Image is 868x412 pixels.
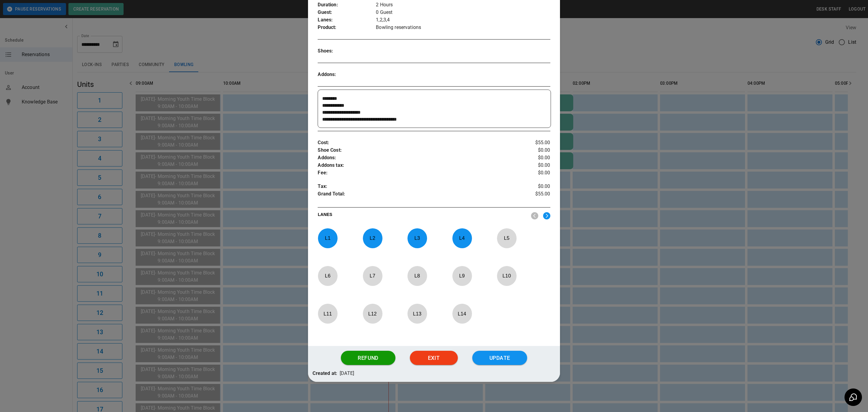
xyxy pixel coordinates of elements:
[511,169,550,177] p: $0.00
[511,183,550,190] p: $0.00
[318,16,376,24] p: Lanes :
[511,139,550,147] p: $55.00
[511,147,550,154] p: $0.00
[318,190,511,199] p: Grand Total :
[407,306,427,321] p: L 13
[318,1,376,9] p: Duration :
[452,269,472,283] p: L 9
[318,9,376,16] p: Guest :
[318,211,526,220] p: LANES
[318,162,511,169] p: Addons tax :
[511,154,550,162] p: $0.00
[511,162,550,169] p: $0.00
[318,139,511,147] p: Cost :
[376,16,550,24] p: 1,2,3,4
[376,9,550,16] p: 0 Guest
[407,269,427,283] p: L 8
[318,169,511,177] p: Fee :
[318,231,338,245] p: L 1
[376,1,550,9] p: 2 Hours
[497,231,517,245] p: L 5
[340,370,354,377] p: [DATE]
[313,370,337,377] p: Created at:
[452,306,472,321] p: L 14
[543,212,550,220] img: right.svg
[318,269,338,283] p: L 6
[318,24,376,31] p: Product :
[376,24,550,31] p: Bowling reservations
[318,154,511,162] p: Addons :
[531,212,538,220] img: nav_left.svg
[318,183,511,190] p: Tax :
[363,231,382,245] p: L 2
[472,351,527,365] button: Update
[407,231,427,245] p: L 3
[341,351,395,365] button: Refund
[318,306,338,321] p: L 11
[363,306,382,321] p: L 12
[318,47,376,55] p: Shoes :
[318,71,376,78] p: Addons :
[318,147,511,154] p: Shoe Cost :
[452,231,472,245] p: L 4
[363,269,382,283] p: L 7
[410,351,458,365] button: Exit
[497,269,517,283] p: L 10
[511,190,550,199] p: $55.00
